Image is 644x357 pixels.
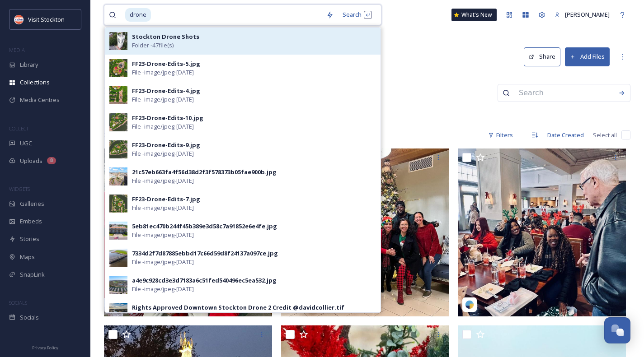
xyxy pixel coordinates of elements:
div: FF23-Drone-Edits-7.jpg [132,195,200,204]
span: Media Centres [20,96,60,104]
div: Filters [484,126,517,144]
span: 31 file s [104,131,122,139]
img: FF23-Drone-Edits-10.jpg [109,113,127,131]
h3: 2024 Holidays - UGC [104,84,290,97]
span: File - image/jpeg - [DATE] [132,204,194,212]
span: File - image/jpeg - [DATE] [132,149,194,158]
div: FF23-Drone-Edits-9.jpg [132,141,200,149]
span: Maps [20,253,35,261]
span: File - image/jpeg - [DATE] [132,122,194,131]
div: FF23-Drone-Edits-5.jpg [132,60,200,68]
span: SOCIALS [9,299,27,306]
img: unnamed.jpeg [14,15,24,24]
div: 5eb81ec470b244f45b389e3d58c7a91852e6e4fe.jpg [132,222,277,231]
img: FF23-Drone-Edits-4.jpg [109,86,127,104]
img: parentsbychoice-0d0c71cc7d7820505984289bfd29339eb1c9e2d3fd48ff6dead7f777e423df90.jpg [458,148,626,316]
div: FF23-Drone-Edits-4.jpg [132,87,200,95]
span: COLLECT [9,125,28,132]
a: [PERSON_NAME] [550,6,614,23]
span: Uploads [20,157,42,165]
span: UGC [20,139,32,148]
a: What's New [451,9,497,21]
img: 21c57eb663fa4f56d38d2f3f578373b05fae900b.jpg [109,167,127,185]
span: Library [20,60,38,69]
img: snapsea-logo.png [465,300,474,309]
div: 8 [47,157,56,164]
span: File - image/jpeg - [DATE] [132,68,194,77]
span: File - image/jpeg - [DATE] [132,176,194,185]
span: Privacy Policy [32,345,58,351]
div: Date Created [543,126,588,144]
span: Embeds [20,217,42,226]
span: [PERSON_NAME] [565,10,610,19]
button: Add Files [565,47,610,66]
img: FF23-Drone-Edits-9.jpg [109,140,127,158]
span: File - image/jpeg - [DATE] [132,258,194,266]
span: Galleries [20,199,44,208]
img: 5eb81ec470b244f45b389e3d58c7a91852e6e4fe.jpg [109,222,127,240]
img: 7334d2f7d87885ebbd17c66d59d8f24137a097ce.jpg [109,249,127,267]
span: Socials [20,313,39,322]
img: farmersfeed1941-be2727f616d0c0cabe783cfaed079b940daa617708aadfa30570d2e5ca4c6aab.jpg [104,148,272,316]
span: Folder - 47 file(s) [132,41,174,50]
span: File - image/jpeg - [DATE] [132,285,194,293]
div: Rights Approved Downtown Stockton Drone 2 Credit @davidcollier.tif [132,303,344,312]
span: drone [125,8,151,21]
img: FF23-Drone-Edits-5.jpg [109,59,127,77]
a: Privacy Policy [32,342,58,352]
span: SnapLink [20,270,45,279]
span: Collections [20,78,50,87]
strong: Stockton Drone Shots [132,32,199,41]
div: Search [338,6,376,23]
span: WIDGETS [9,185,30,192]
span: File - image/tiff - [DATE] [132,312,189,320]
span: Select all [593,131,617,139]
div: 7334d2f7d87885ebbd17c66d59d8f24137a097ce.jpg [132,249,278,258]
span: File - image/jpeg - [DATE] [132,231,194,239]
span: MEDIA [9,46,25,53]
img: Rights%2520Approved%2520Downtown%2520Stockton%2520Drone%25202%2520Credit%2520%2540davidcollier.tif [109,303,127,321]
div: FF23-Drone-Edits-10.jpg [132,114,203,122]
span: File - image/jpeg - [DATE] [132,95,194,104]
img: FF23-Drone-Edits-7.jpg [109,195,127,213]
button: Share [524,47,560,66]
div: 21c57eb663fa4f56d38d2f3f578373b05fae900b.jpg [132,168,277,176]
input: Search [514,83,614,103]
img: a4e9c928cd3e3d7183a6c51fed540496ec5ea532.jpg [109,276,127,294]
span: For [PERSON_NAME], to help with December campaign [104,102,290,112]
div: a4e9c928cd3e3d7183a6c51fed540496ec5ea532.jpg [132,276,277,285]
button: Open Chat [604,317,630,343]
span: Stories [20,235,39,243]
img: c7e230890c386a12ade9fca1964a8883f3542a6b.jpg [109,32,127,50]
span: Visit Stockton [28,15,65,23]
